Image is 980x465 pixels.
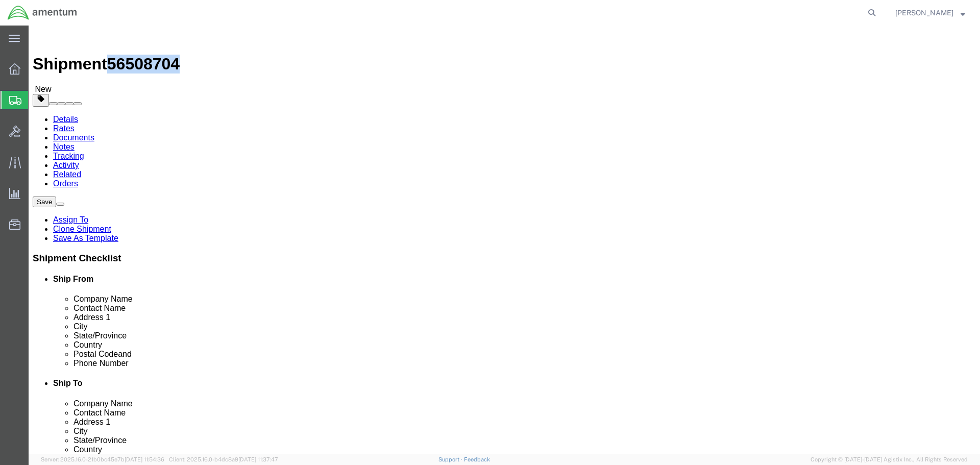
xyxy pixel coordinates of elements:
span: Brian Caswell [895,7,953,18]
span: [DATE] 11:54:36 [125,456,164,462]
img: logo [7,5,78,20]
a: Feedback [464,456,490,462]
button: [PERSON_NAME] [895,7,966,19]
span: [DATE] 11:37:47 [238,456,278,462]
span: Copyright © [DATE]-[DATE] Agistix Inc., All Rights Reserved [811,455,968,464]
span: Client: 2025.16.0-b4dc8a9 [169,456,278,462]
span: Server: 2025.16.0-21b0bc45e7b [41,456,164,462]
a: Support [438,456,464,462]
iframe: FS Legacy Container [29,26,980,454]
